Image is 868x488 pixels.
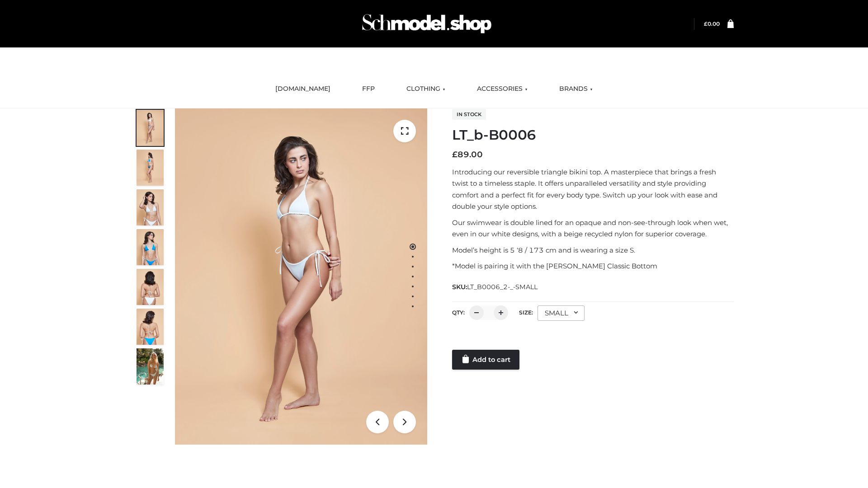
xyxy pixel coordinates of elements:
[355,79,382,99] a: FFP
[359,6,495,42] img: Schmodel Admin 964
[704,20,720,27] a: £0.00
[175,108,427,445] img: ArielClassicBikiniTop_CloudNine_AzureSky_OW114ECO_1
[452,244,734,256] p: Model’s height is 5 ‘8 / 173 cm and is wearing a size S.
[269,79,337,99] a: [DOMAIN_NAME]
[704,20,708,27] span: £
[137,229,164,265] img: ArielClassicBikiniTop_CloudNine_AzureSky_OW114ECO_4-scaled.jpg
[452,217,734,240] p: Our swimwear is double lined for an opaque and non-see-through look when wet, even in our white d...
[552,79,599,99] a: BRANDS
[137,110,164,146] img: ArielClassicBikiniTop_CloudNine_AzureSky_OW114ECO_1-scaled.jpg
[467,283,538,291] span: LT_B0006_2-_-SMALL
[452,166,734,212] p: Introducing our reversible triangle bikini top. A masterpiece that brings a fresh twist to a time...
[452,150,483,160] bdi: 89.00
[137,150,164,186] img: ArielClassicBikiniTop_CloudNine_AzureSky_OW114ECO_2-scaled.jpg
[452,150,458,160] span: £
[452,109,486,120] span: In stock
[452,350,519,370] a: Add to cart
[704,20,720,27] bdi: 0.00
[538,305,585,321] div: SMALL
[519,309,533,316] label: Size:
[137,348,164,385] img: Arieltop_CloudNine_AzureSky2.jpg
[452,282,538,292] span: SKU:
[137,269,164,305] img: ArielClassicBikiniTop_CloudNine_AzureSky_OW114ECO_7-scaled.jpg
[470,79,534,99] a: ACCESSORIES
[452,309,465,316] label: QTY:
[137,309,164,345] img: ArielClassicBikiniTop_CloudNine_AzureSky_OW114ECO_8-scaled.jpg
[452,260,734,272] p: *Model is pairing it with the [PERSON_NAME] Classic Bottom
[400,79,452,99] a: CLOTHING
[137,189,164,225] img: ArielClassicBikiniTop_CloudNine_AzureSky_OW114ECO_3-scaled.jpg
[452,127,734,143] h1: LT_b-B0006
